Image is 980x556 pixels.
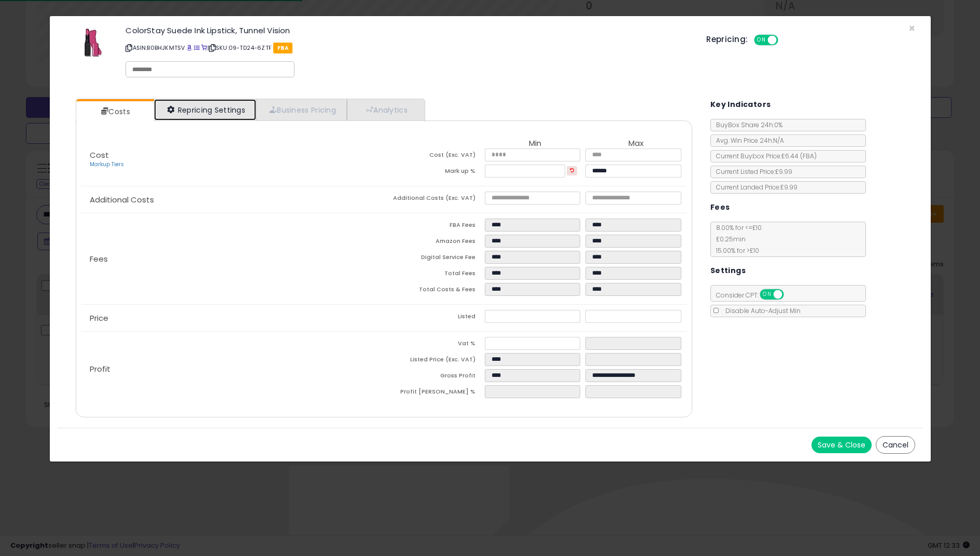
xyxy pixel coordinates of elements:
[711,167,792,176] span: Current Listed Price: £9.99
[347,99,424,120] a: Analytics
[710,201,730,214] h5: Fees
[90,160,124,168] a: Markup Tiers
[256,99,347,120] a: Business Pricing
[384,165,485,181] td: Mark up %
[711,120,782,129] span: BuyBox Share 24h: 0%
[384,283,485,299] td: Total Costs & Fees
[485,139,586,148] th: Min
[201,44,207,52] a: Your listing only
[711,183,797,192] span: Current Landed Price: £9.99
[187,44,192,52] a: BuyBox page
[711,136,784,145] span: Avg. Win Price 24h: N/A
[755,36,768,45] span: ON
[811,437,872,453] button: Save & Close
[125,39,691,56] p: ASIN: B0BHJKMTSV | SKU: 09-TD24-6ZTF
[81,196,384,204] p: Additional Costs
[777,36,793,45] span: OFF
[711,235,746,243] span: £0.25 min
[384,369,485,385] td: Gross Profit
[384,337,485,353] td: Vat %
[710,264,746,277] h5: Settings
[384,353,485,369] td: Listed Price (Exc. VAT)
[761,290,774,299] span: ON
[76,26,107,58] img: 41V8spBOHVL._SL60_.jpg
[384,192,485,208] td: Additional Costs (Exc. VAT)
[711,152,817,160] span: Current Buybox Price:
[194,44,200,52] a: All offer listings
[384,385,485,401] td: Profit [PERSON_NAME] %
[585,139,687,148] th: Max
[81,151,384,169] p: Cost
[710,98,771,111] h5: Key Indicators
[384,251,485,267] td: Digital Service Fee
[81,314,384,322] p: Price
[384,310,485,326] td: Listed
[76,101,153,122] a: Costs
[81,255,384,263] p: Fees
[706,35,748,44] h5: Repricing:
[876,436,915,454] button: Cancel
[273,43,292,53] span: FBA
[711,223,762,255] span: 8.00 % for <= £10
[781,152,817,160] span: £6.44
[711,291,797,300] span: Consider CPT:
[384,235,485,251] td: Amazon Fees
[154,99,257,120] a: Repricing Settings
[81,365,384,373] p: Profit
[384,148,485,165] td: Cost (Exc. VAT)
[384,219,485,235] td: FBA Fees
[125,26,691,34] h3: ColorStay Suede Ink Lipstick, Tunnel Vision
[782,290,799,299] span: OFF
[908,21,915,36] span: ×
[711,246,759,255] span: 15.00 % for > £10
[800,152,817,160] span: ( FBA )
[720,306,801,315] span: Disable Auto-Adjust Min
[384,267,485,283] td: Total Fees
